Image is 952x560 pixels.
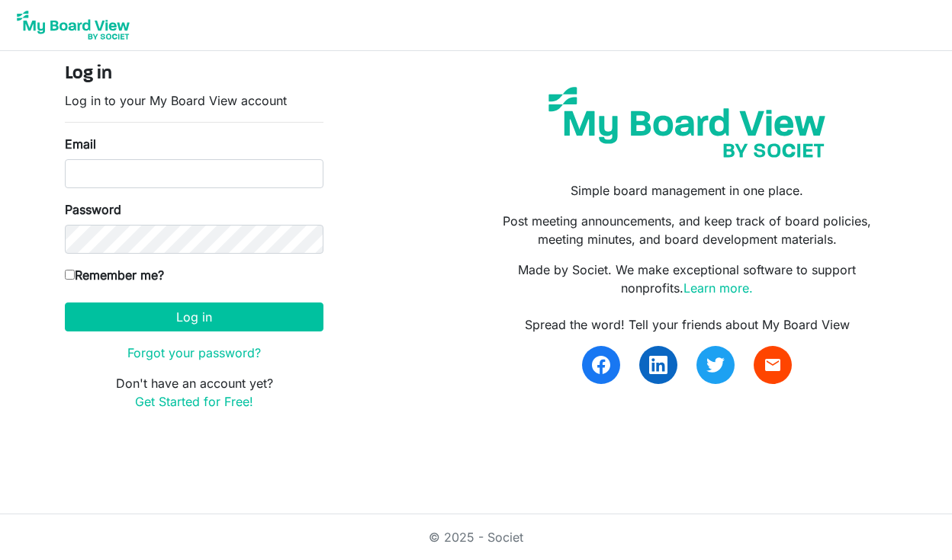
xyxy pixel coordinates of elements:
a: © 2025 - Societ [429,530,523,545]
img: facebook.svg [592,356,610,374]
p: Made by Societ. We make exceptional software to support nonprofits. [487,261,887,297]
a: email [754,346,792,384]
p: Simple board management in one place. [487,181,887,200]
p: Post meeting announcements, and keep track of board policies, meeting minutes, and board developm... [487,212,887,248]
label: Email [65,135,96,153]
a: Learn more. [683,280,753,296]
p: Don't have an account yet? [65,374,323,411]
label: Remember me? [65,266,164,284]
img: my-board-view-societ.svg [537,75,837,169]
div: Spread the word! Tell your friends about My Board View [487,315,887,334]
button: Log in [65,302,323,331]
input: Remember me? [65,270,75,280]
img: twitter.svg [706,356,725,374]
span: email [764,356,782,374]
p: Log in to your My Board View account [65,91,323,110]
img: linkedin.svg [649,356,667,374]
label: Password [65,200,121,219]
a: Forgot your password? [127,345,261,360]
h4: Log in [65,63,323,85]
img: My Board View Logo [12,6,134,44]
a: Get Started for Free! [135,394,253,409]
